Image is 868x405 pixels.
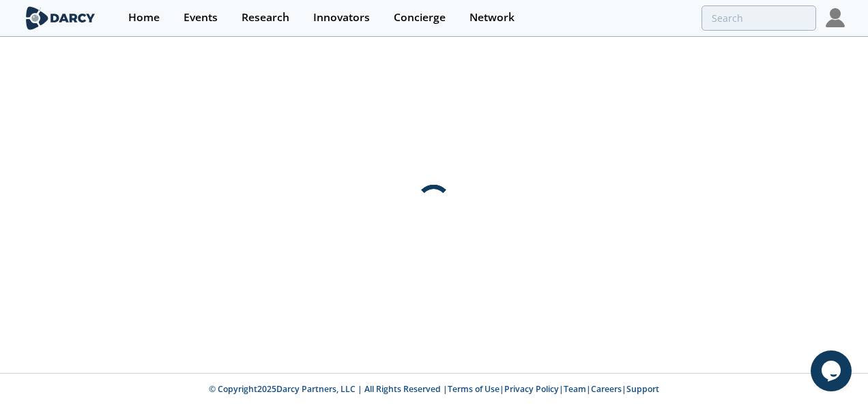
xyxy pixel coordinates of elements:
[701,5,816,31] input: Advanced Search
[591,383,622,395] a: Careers
[184,12,218,23] div: Events
[313,12,370,23] div: Innovators
[826,8,845,27] img: Profile
[626,383,659,395] a: Support
[242,12,289,23] div: Research
[448,383,500,395] a: Terms of Use
[564,383,586,395] a: Team
[811,350,854,391] iframe: chat widget
[469,12,515,23] div: Network
[394,12,446,23] div: Concierge
[104,383,764,395] p: © Copyright 2025 Darcy Partners, LLC | All Rights Reserved | | | | |
[128,12,160,23] div: Home
[23,6,98,30] img: logo-wide.svg
[504,383,559,395] a: Privacy Policy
